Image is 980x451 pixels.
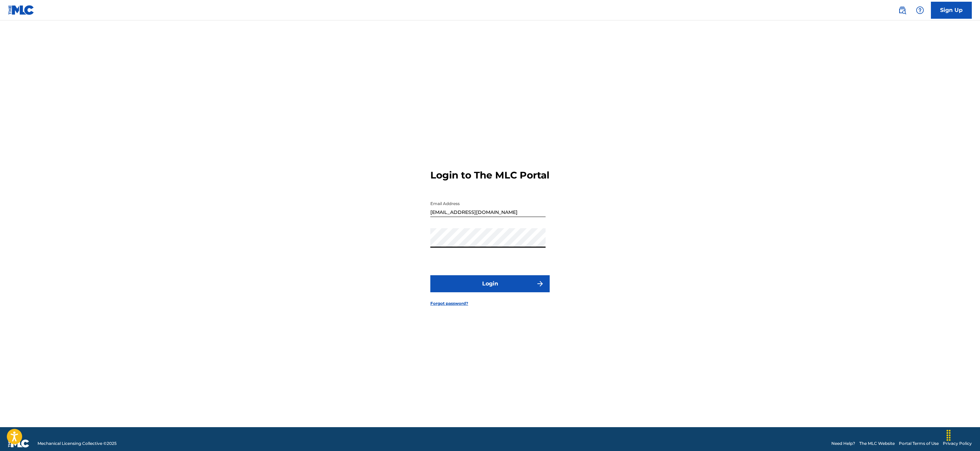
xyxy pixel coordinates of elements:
a: The MLC Website [859,440,895,447]
a: Forgot password? [430,300,468,307]
span: Mechanical Licensing Collective © 2025 [38,440,117,447]
div: Drag [943,425,954,446]
a: Public Search [895,3,909,17]
a: Need Help? [831,440,855,447]
img: logo [8,439,29,448]
a: Sign Up [931,2,972,19]
img: MLC Logo [8,5,34,15]
img: help [916,6,924,14]
a: Privacy Policy [943,440,972,447]
img: search [898,6,906,14]
button: Login [430,275,550,292]
div: Help [913,3,927,17]
img: f7272a7cc735f4ea7f67.svg [536,280,544,288]
a: Portal Terms of Use [899,440,939,447]
h3: Login to The MLC Portal [430,169,549,181]
iframe: Chat Widget [946,418,980,451]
